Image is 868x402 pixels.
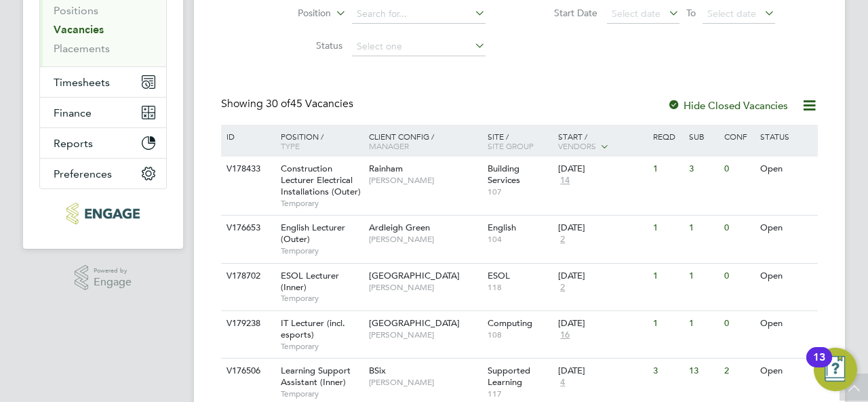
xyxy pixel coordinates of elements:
span: 30 of [266,97,290,110]
span: Type [281,140,300,151]
div: 1 [650,157,685,182]
div: Open [757,264,816,289]
label: Status [264,39,342,52]
span: Select date [612,7,660,20]
input: Select one [352,37,486,56]
span: Temporary [281,341,362,352]
a: Placements [54,42,110,55]
span: Timesheets [54,76,110,89]
a: Go to home page [39,203,167,224]
span: Preferences [54,167,112,180]
span: BSix [369,365,386,376]
span: Temporary [281,388,362,399]
div: Open [757,157,816,182]
input: Search for... [352,5,486,24]
div: 1 [686,311,721,336]
div: 3 [650,359,685,384]
span: 45 Vacancies [266,97,353,110]
div: Status [757,125,816,148]
span: Temporary [281,245,362,256]
div: V178702 [223,264,271,289]
div: 13 [813,357,825,375]
span: Ardleigh Green [369,222,430,233]
div: V176653 [223,216,271,241]
span: To [682,4,700,22]
a: Positions [54,4,98,17]
button: Preferences [40,159,166,188]
div: 1 [650,216,685,241]
div: Open [757,216,816,241]
span: Temporary [281,293,362,304]
button: Timesheets [40,67,166,97]
span: 107 [488,186,552,197]
span: Supported Learning [488,365,530,388]
span: Powered by [94,265,132,277]
div: Open [757,359,816,384]
div: [DATE] [558,365,646,377]
span: Computing [488,317,532,329]
div: 1 [650,311,685,336]
span: 108 [488,329,552,340]
span: 2 [558,282,567,294]
span: Select date [707,7,756,20]
span: Manager [369,140,409,151]
span: ESOL [488,270,510,281]
div: V176506 [223,359,271,384]
div: [DATE] [558,222,646,234]
span: 2 [558,234,567,245]
button: Reports [40,128,166,158]
span: Finance [54,106,92,119]
div: 1 [686,216,721,241]
span: Vendors [558,140,596,151]
div: 0 [721,264,756,289]
div: Reqd [650,125,685,148]
span: 14 [558,175,572,186]
span: 117 [488,388,552,399]
span: Building Services [488,163,520,186]
div: Start / [555,125,650,159]
span: [GEOGRAPHIC_DATA] [369,317,460,329]
div: ID [223,125,271,148]
span: [PERSON_NAME] [369,234,481,245]
a: Vacancies [54,23,104,36]
div: [DATE] [558,163,646,175]
a: Powered byEngage [75,265,132,291]
span: ESOL Lecturer (Inner) [281,270,339,293]
label: Start Date [519,7,597,19]
div: 0 [721,157,756,182]
label: Position [253,7,331,20]
div: V179238 [223,311,271,336]
span: 4 [558,377,567,388]
div: [DATE] [558,318,646,329]
img: morganhunt-logo-retina.png [66,203,139,224]
button: Finance [40,98,166,127]
div: Conf [721,125,756,148]
span: [PERSON_NAME] [369,329,481,340]
div: 0 [721,311,756,336]
span: Site Group [488,140,534,151]
div: Showing [221,97,356,111]
div: 0 [721,216,756,241]
span: Rainham [369,163,403,174]
span: [PERSON_NAME] [369,175,481,186]
div: 1 [650,264,685,289]
div: 1 [686,264,721,289]
div: Sub [686,125,721,148]
span: English [488,222,516,233]
span: Reports [54,137,93,150]
span: 16 [558,329,572,341]
span: Construction Lecturer Electrical Installations (Outer) [281,163,361,197]
span: Temporary [281,198,362,209]
button: Open Resource Center, 13 new notifications [814,348,857,391]
div: [DATE] [558,270,646,282]
div: 13 [686,359,721,384]
label: Hide Closed Vacancies [667,99,788,112]
span: 104 [488,234,552,245]
div: Client Config / [366,125,484,157]
span: [PERSON_NAME] [369,282,481,293]
div: 2 [721,359,756,384]
div: Position / [271,125,366,157]
span: 118 [488,282,552,293]
div: Open [757,311,816,336]
span: IT Lecturer (incl. esports) [281,317,345,340]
